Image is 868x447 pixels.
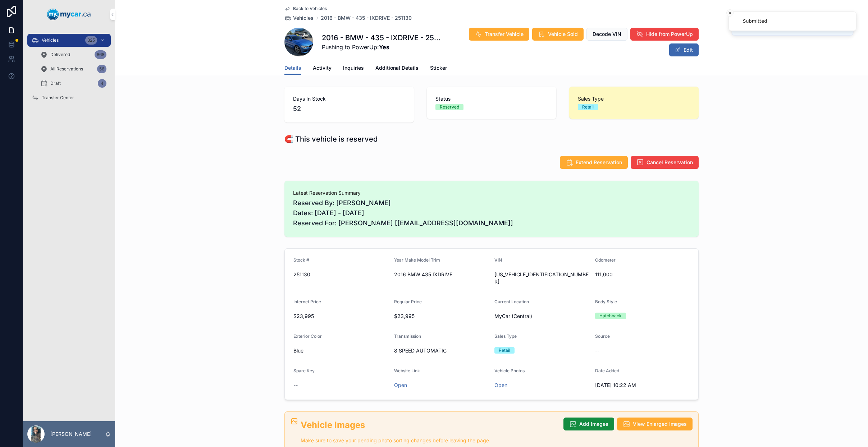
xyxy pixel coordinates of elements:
[293,14,314,22] span: Vehicles
[430,61,447,76] a: Sticker
[36,77,111,90] a: Draft4
[394,257,440,263] span: Year Make Model Trim
[293,382,298,389] span: --
[98,79,106,88] div: 4
[313,61,332,76] a: Activity
[42,37,59,43] span: Vehicles
[394,299,422,304] span: Regular Price
[595,368,619,373] span: Date Added
[301,419,558,445] div: ## Vehicle Images Make sure to save your pending photo sorting changes before leaving the page.
[379,43,389,51] strong: Yes
[494,271,589,285] span: [US_VEHICLE_IDENTIFICATION_NUMBER]
[293,368,315,373] span: Spare Key
[631,156,699,169] button: Cancel Reservation
[42,95,74,101] span: Transfer Center
[343,61,364,76] a: Inquiries
[435,95,548,102] span: Status
[313,64,332,72] span: Activity
[394,368,420,373] span: Website Link
[50,52,70,57] span: Delivered
[485,31,524,38] span: Transfer Vehicle
[576,159,622,166] span: Extend Reservation
[293,299,321,304] span: Internet Price
[36,48,111,61] a: Delivered868
[595,271,690,278] span: 111,000
[301,419,558,431] h2: Vehicle Images
[494,257,502,263] span: VIN
[726,9,734,17] button: Close toast
[430,64,447,72] span: Sticker
[293,347,303,354] span: Blue
[669,43,699,56] button: Edit
[617,418,693,430] button: View Enlarged Images
[284,64,301,72] span: Details
[394,271,489,278] span: 2016 BMW 435 IXDRIVE
[532,28,584,41] button: Vehicle Sold
[563,418,614,430] button: Add Images
[499,347,510,354] div: Retail
[394,333,421,339] span: Transmission
[494,313,532,320] span: MyCar (Central)
[50,80,61,86] span: Draft
[394,313,489,320] span: $23,995
[284,14,314,22] a: Vehicles
[293,95,405,102] span: Days In Stock
[284,61,301,75] a: Details
[293,333,322,339] span: Exterior Color
[321,14,412,22] a: 2016 - BMW - 435 - IXDRIVE - 251130
[293,257,309,263] span: Stock #
[293,104,405,114] span: 52
[322,43,443,51] span: Pushing to PowerUp:
[469,28,529,41] button: Transfer Vehicle
[440,104,459,110] div: Reserved
[284,134,378,144] h1: 🧲 This vehicle is reserved
[595,347,599,354] span: --
[647,159,693,166] span: Cancel Reservation
[284,6,327,11] a: Back to Vehicles
[494,368,525,373] span: Vehicle Photos
[322,33,443,43] h1: 2016 - BMW - 435 - IXDRIVE - 251130
[293,313,388,320] span: $23,995
[375,61,419,76] a: Additional Details
[593,31,621,38] span: Decode VIN
[494,333,517,339] span: Sales Type
[85,36,97,45] div: 325
[630,28,699,41] button: Hide from PowerUp
[343,64,364,72] span: Inquiries
[578,95,690,102] span: Sales Type
[36,63,111,75] a: All Reservations56
[633,420,687,428] span: View Enlarged Images
[743,18,767,25] div: Submitted
[50,430,92,438] p: [PERSON_NAME]
[50,66,83,72] span: All Reservations
[595,257,616,263] span: Odometer
[595,382,690,389] span: [DATE] 10:22 AM
[27,91,111,104] a: Transfer Center
[579,420,608,428] span: Add Images
[293,6,327,11] span: Back to Vehicles
[582,104,594,110] div: Retail
[47,9,91,20] img: App logo
[95,50,106,59] div: 868
[560,156,628,169] button: Extend Reservation
[646,31,693,38] span: Hide from PowerUp
[293,271,388,278] span: 251130
[375,64,419,72] span: Additional Details
[301,437,558,445] p: Make sure to save your pending photo sorting changes before leaving the page.
[494,299,529,304] span: Current Location
[494,382,507,388] a: Open
[595,333,610,339] span: Source
[293,198,690,228] span: Reserved By: [PERSON_NAME] Dates: [DATE] - [DATE] Reserved For: [PERSON_NAME] [[EMAIL_ADDRESS][DO...
[293,189,690,197] span: Latest Reservation Summary
[27,34,111,47] a: Vehicles325
[595,299,617,304] span: Body Style
[548,31,578,38] span: Vehicle Sold
[394,382,407,388] a: Open
[599,313,622,319] div: Hatchback
[394,347,489,354] span: 8 SPEED AUTOMATIC
[586,28,627,41] button: Decode VIN
[23,29,115,114] div: scrollable content
[97,65,106,73] div: 56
